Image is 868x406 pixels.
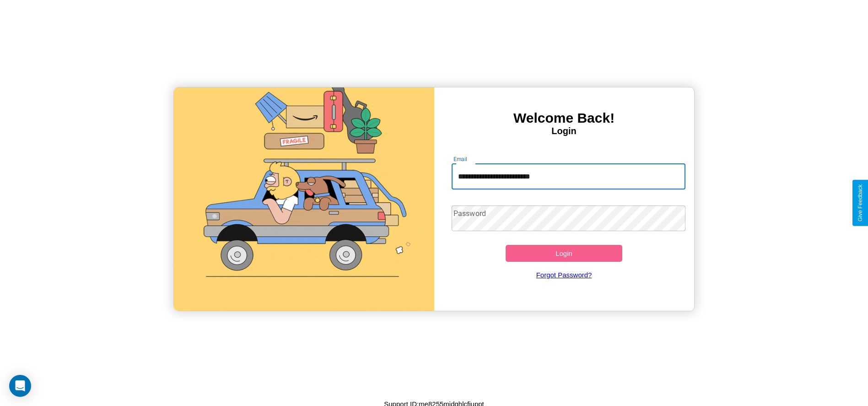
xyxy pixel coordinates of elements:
div: Give Feedback [857,184,863,222]
button: Login [506,245,623,262]
div: Open Intercom Messenger [9,375,31,397]
a: Forgot Password? [447,262,681,288]
img: gif [174,87,434,311]
h4: Login [434,126,694,136]
h3: Welcome Back! [434,110,694,126]
label: Email [453,155,468,163]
